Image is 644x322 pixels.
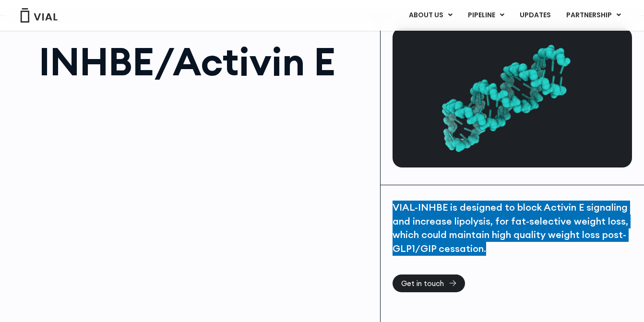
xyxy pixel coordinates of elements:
span: Get in touch [401,280,444,287]
a: ABOUT USMenu Toggle [401,7,460,24]
a: PARTNERSHIPMenu Toggle [559,7,629,24]
a: UPDATES [512,7,558,24]
h1: INHBE/Activin E [39,42,370,81]
a: Get in touch [393,274,465,292]
a: PIPELINEMenu Toggle [460,7,512,24]
div: VIAL-INHBE is designed to block Activin E signaling and increase lipolysis, for fat-selective wei... [393,201,632,255]
img: Vial Logo [20,8,58,23]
